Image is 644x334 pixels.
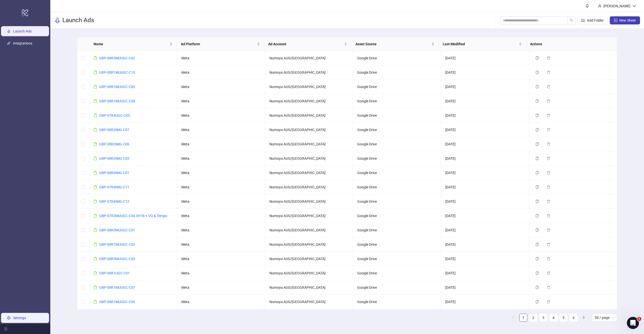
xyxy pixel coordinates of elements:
[177,123,265,137] td: Meta
[265,295,353,309] td: Numoya AUS/[GEOGRAPHIC_DATA]
[13,316,26,320] a: Settings
[62,16,94,24] h3: Launch Ads
[353,266,441,280] td: Google Drive
[94,99,97,103] span: file
[441,266,529,280] td: [DATE]
[94,185,97,189] span: file
[99,113,130,117] a: GBP-07R4UGC-C05
[547,99,550,103] span: delete
[535,114,539,117] span: copy
[601,3,632,9] div: [PERSON_NAME]
[177,295,265,309] td: Meta
[265,80,353,94] td: Numoya AUS/[GEOGRAPHIC_DATA]
[177,266,265,280] td: Meta
[637,317,641,321] span: 1
[441,80,529,94] td: [DATE]
[353,295,441,309] td: Google Drive
[530,314,537,321] a: 2
[177,223,265,237] td: Meta
[540,314,547,321] a: 3
[99,285,135,289] a: GBP-08R1MUUGC-C07
[610,16,640,24] button: New Sheet
[535,142,539,146] span: copy
[99,128,129,132] a: GBP-08R3IMG-C07
[265,309,353,323] td: Numoya AUS/[GEOGRAPHIC_DATA]
[441,309,529,323] td: [DATE]
[177,309,265,323] td: Meta
[4,327,8,331] span: menu-fold
[177,151,265,166] td: Meta
[547,56,550,60] span: delete
[94,214,97,218] span: file
[94,286,97,289] span: file
[177,137,265,151] td: Meta
[265,237,353,252] td: Numoya AUS/[GEOGRAPHIC_DATA]
[619,18,636,22] span: New Sheet
[265,280,353,295] td: Numoya AUS/[GEOGRAPHIC_DATA]
[13,29,32,33] a: Launch Ads
[94,71,97,74] span: file
[94,56,97,60] span: file
[547,114,550,117] span: delete
[99,214,167,218] a: GBP-07R2MUUGC-C04 3H1B + VO & Tempo
[547,271,550,275] span: delete
[265,151,353,166] td: Numoya AUS/[GEOGRAPHIC_DATA]
[570,314,577,321] a: 6
[353,80,441,94] td: Google Drive
[535,71,539,74] span: copy
[353,180,441,194] td: Google Drive
[99,300,135,304] a: GBP-08R1MUUGC-C06
[265,209,353,223] td: Numoya AUS/[GEOGRAPHIC_DATA]
[547,214,550,218] span: delete
[509,314,517,322] li: Previous Page
[177,108,265,123] td: Meta
[535,171,539,175] span: copy
[177,80,265,94] td: Meta
[441,166,529,180] td: [DATE]
[570,19,573,22] span: search
[99,142,129,146] a: GBP-08R3IMG-C06
[441,209,529,223] td: [DATE]
[355,41,430,47] span: Asset Source
[535,300,539,304] span: copy
[526,37,613,51] th: Actions
[99,228,135,232] a: GBP-08R3MUUGC-C01
[99,156,129,160] a: GBP-08R3IMG-C03
[627,317,639,329] iframe: Intercom live chat
[177,280,265,295] td: Meta
[353,151,441,166] td: Google Drive
[265,51,353,65] td: Numoya AUS/[GEOGRAPHIC_DATA]
[443,41,518,47] span: Last Modified
[535,99,539,103] span: copy
[177,166,265,180] td: Meta
[353,280,441,295] td: Google Drive
[90,37,177,51] th: Name
[353,309,441,323] td: Google Drive
[351,37,439,51] th: Asset Source
[177,194,265,209] td: Meta
[535,286,539,289] span: copy
[535,85,539,89] span: copy
[582,316,585,319] span: right
[535,128,539,132] span: copy
[99,85,135,89] a: GBP-08R1MUUGC-C09
[547,257,550,261] span: delete
[265,266,353,280] td: Numoya AUS/[GEOGRAPHIC_DATA]
[547,157,550,160] span: delete
[94,85,97,89] span: file
[353,123,441,137] td: Google Drive
[547,128,550,132] span: delete
[441,123,529,137] td: [DATE]
[265,252,353,266] td: Numoya AUS/[GEOGRAPHIC_DATA]
[535,56,539,60] span: copy
[519,314,527,322] li: 1
[265,108,353,123] td: Numoya AUS/[GEOGRAPHIC_DATA]
[353,209,441,223] td: Google Drive
[535,243,539,246] span: copy
[535,185,539,189] span: copy
[353,252,441,266] td: Google Drive
[94,41,169,47] span: Name
[94,200,97,203] span: file
[181,41,256,47] span: Ad Platform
